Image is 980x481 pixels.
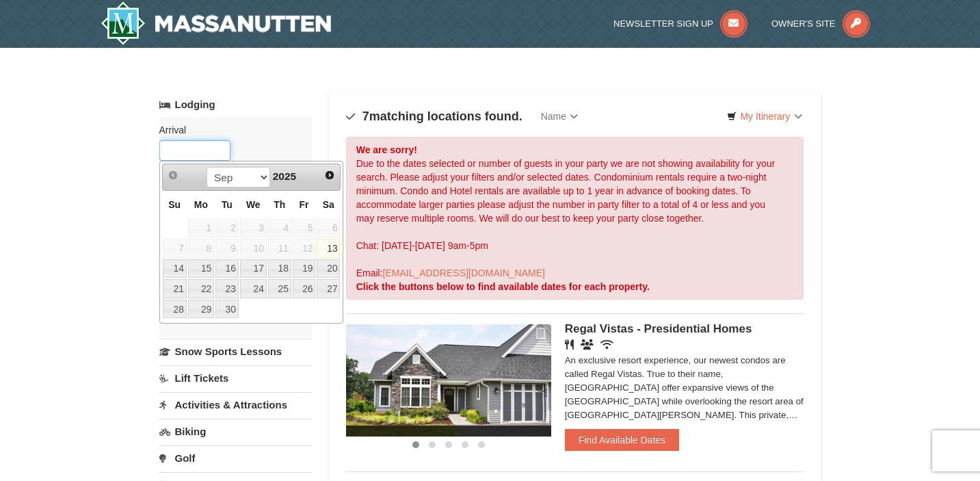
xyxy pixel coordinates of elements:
span: 8 [188,239,214,258]
span: Sunday [168,199,181,210]
a: 13 [317,239,340,258]
a: Snow Sports Lessons [159,339,312,364]
span: Monday [194,199,208,210]
a: 14 [163,259,187,278]
img: Massanutten Resort Logo [101,1,332,45]
span: 11 [268,239,291,258]
span: Newsletter Sign Up [613,18,713,29]
a: 15 [188,259,214,278]
span: 3 [240,219,267,238]
strong: We are sorry! [356,144,417,155]
span: 2025 [273,170,296,182]
span: 9 [215,239,239,258]
a: Activities & Attractions [159,392,312,417]
span: Thursday [274,199,285,210]
a: Owner's Site [771,18,870,29]
span: Next [324,170,335,181]
a: 23 [215,279,239,298]
a: 22 [188,279,214,298]
a: Massanutten Resort [101,1,332,45]
a: 18 [268,259,291,278]
i: Wireless Internet (free) [600,339,613,350]
span: 10 [240,239,267,258]
span: 7 [362,109,369,123]
a: 21 [163,279,187,298]
span: Saturday [323,199,334,210]
button: Find Available Dates [565,429,679,451]
a: Lift Tickets [159,365,312,391]
a: Biking [159,419,312,444]
a: [EMAIL_ADDRESS][DOMAIN_NAME] [383,268,545,278]
div: An exclusive resort experience, our newest condos are called Regal Vistas. True to their name, [G... [565,354,804,422]
span: 4 [268,219,291,238]
a: 25 [268,279,291,298]
div: Due to the dates selected or number of guests in your party we are not showing availability for y... [346,137,804,300]
a: 16 [215,259,239,278]
span: 6 [317,219,340,238]
span: 2 [215,219,239,238]
span: Regal Vistas - Presidential Homes [565,322,752,335]
span: Wednesday [246,199,261,210]
label: Arrival [159,123,302,137]
i: Restaurant [565,339,574,350]
a: Next [320,166,339,185]
a: 29 [188,300,214,319]
a: 20 [317,259,340,278]
strong: Click the buttons below to find available dates for each property. [356,281,650,292]
a: 27 [317,279,340,298]
a: Newsletter Sign Up [613,18,747,29]
a: Lodging [159,92,312,117]
span: Owner's Site [771,18,836,29]
a: Name [531,103,588,130]
a: 17 [240,259,267,278]
a: 30 [215,300,239,319]
span: Friday [300,199,309,210]
span: 7 [163,239,187,258]
span: Prev [168,170,178,181]
span: Tuesday [222,199,233,210]
a: 26 [293,279,316,298]
span: 12 [293,239,316,258]
h4: matching locations found. [346,109,522,123]
span: 5 [293,219,316,238]
a: 19 [293,259,316,278]
a: My Itinerary [718,106,810,127]
i: Banquet Facilities [581,339,594,350]
a: Prev [164,166,183,185]
a: 24 [240,279,267,298]
span: 1 [188,219,214,238]
a: 28 [163,300,187,319]
a: Golf [159,445,312,471]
